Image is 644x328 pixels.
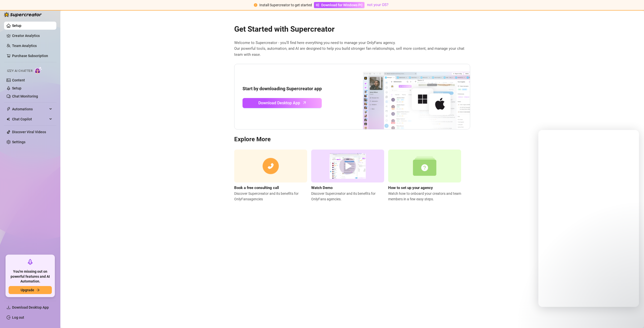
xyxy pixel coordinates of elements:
[367,3,388,7] a: not your OS?
[302,100,307,106] span: arrow-up
[234,185,279,190] strong: Book a free consulting call
[36,288,40,292] span: arrow-right
[21,288,34,292] span: Upgrade
[314,2,365,8] a: Download for Windows PC
[234,191,307,202] span: Discover Supercreator and its benefits for OnlyFans agencies
[234,150,307,202] a: Book a free consulting callDiscover Supercreator and its benefits for OnlyFansagencies
[12,86,21,90] a: Setup
[234,24,470,34] h2: Get Started with Supercreator
[34,67,42,74] img: AI Chatter
[316,3,319,7] span: windows
[12,78,25,82] a: Content
[12,24,21,28] a: Setup
[234,150,307,182] img: consulting call
[388,191,461,202] span: Watch how to onboard your creators and team members in a few easy steps.
[388,150,461,202] a: How to set up your agencyWatch how to onboard your creators and team members in a few easy steps.
[7,117,10,121] img: Chat Copilot
[12,52,52,60] a: Purchase Subscription
[259,3,312,7] span: Install Supercreator to get started
[27,259,33,265] span: rocket
[7,69,32,73] span: Izzy AI Chatter
[12,130,46,134] a: Discover Viral Videos
[12,115,48,123] span: Chat Copilot
[4,12,42,17] img: logo-BBDzfeDw.svg
[388,185,433,190] strong: How to set up your agency
[12,305,49,309] span: Download Desktop App
[311,185,333,190] strong: Watch Demo
[243,86,322,91] strong: Start by downloading Supercreator app
[311,150,384,182] img: supercreator demo
[243,98,322,108] a: Download Desktop Apparrow-up
[388,150,461,182] img: setup agency guide
[311,150,384,202] a: Watch DemoDiscover Supercreator and its benefits for OnlyFans agencies.
[12,105,48,113] span: Automations
[234,40,470,58] span: Welcome to Supercreator - you’ll find here everything you need to manage your OnlyFans agency. Ou...
[12,140,25,144] a: Settings
[258,100,300,106] span: Download Desktop App
[627,311,639,323] iframe: Intercom live chat
[234,135,470,144] h3: Explore More
[12,44,37,48] a: Team Analytics
[538,130,639,307] iframe: Intercom live chat
[7,305,11,309] span: download
[321,2,363,8] span: Download for Windows PC
[9,286,52,294] button: Upgradearrow-right
[344,64,470,129] img: download app
[254,3,257,7] span: exclamation-circle
[12,94,38,98] a: Chat Monitoring
[12,32,52,40] a: Creator Analytics
[9,269,52,284] span: You're missing out on powerful features and AI Automation.
[7,107,11,111] span: thunderbolt
[311,191,384,202] span: Discover Supercreator and its benefits for OnlyFans agencies.
[12,315,24,319] a: Log out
